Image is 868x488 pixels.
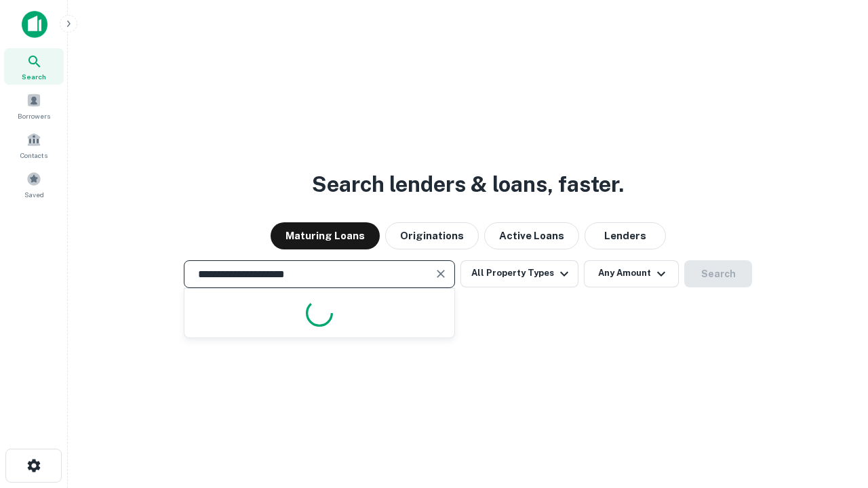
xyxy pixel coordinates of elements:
[584,260,679,287] button: Any Amount
[22,71,46,82] span: Search
[585,222,666,249] button: Lenders
[460,260,578,287] button: All Property Types
[271,222,380,249] button: Maturing Loans
[18,110,50,121] span: Borrowers
[312,168,624,201] h3: Search lenders & loans, faster.
[484,222,579,249] button: Active Loans
[385,222,479,249] button: Originations
[4,127,64,163] a: Contacts
[4,48,64,85] a: Search
[4,87,64,124] a: Borrowers
[20,150,47,161] span: Contacts
[431,264,450,283] button: Clear
[4,166,64,203] a: Saved
[24,189,44,200] span: Saved
[800,380,868,445] iframe: Chat Widget
[22,11,47,38] img: capitalize-icon.png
